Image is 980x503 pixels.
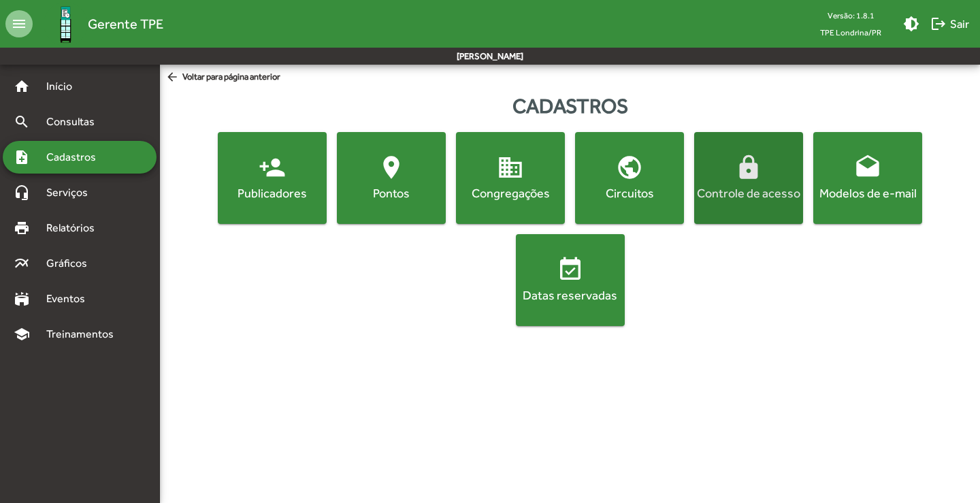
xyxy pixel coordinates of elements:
span: Sair [930,12,969,36]
button: Circuitos [575,132,684,224]
button: Sair [925,12,975,36]
span: TPE Londrina/PR [809,24,892,41]
mat-icon: event_available [557,256,584,283]
mat-icon: brightness_medium [903,16,919,32]
span: Gerente TPE [88,13,163,35]
span: Cadastros [38,149,114,165]
span: Início [38,78,92,95]
button: Controle de acesso [694,132,803,224]
mat-icon: search [14,114,30,130]
span: Treinamentos [38,326,130,342]
div: Circuitos [578,184,681,201]
div: Cadastros [160,91,980,121]
button: Congregações [456,132,565,224]
span: Relatórios [38,220,112,236]
span: Voltar para página anterior [165,70,280,85]
mat-icon: note_add [14,149,30,165]
div: Datas reservadas [519,287,622,304]
span: Eventos [38,291,103,307]
span: Gráficos [38,255,105,272]
mat-icon: school [14,326,30,342]
button: Publicadores [218,132,327,224]
a: Gerente TPE [33,2,163,46]
mat-icon: public [616,154,643,181]
mat-icon: drafts [854,154,881,181]
mat-icon: menu [5,10,33,37]
mat-icon: home [14,78,30,95]
mat-icon: lock [735,154,762,181]
div: Versão: 1.8.1 [809,7,892,24]
mat-icon: location_on [378,154,405,181]
button: Modelos de e-mail [813,132,922,224]
div: Congregações [459,184,562,201]
mat-icon: logout [930,16,947,32]
mat-icon: domain [497,154,524,181]
div: Modelos de e-mail [816,184,919,201]
span: Consultas [38,114,112,130]
mat-icon: person_add [259,154,286,181]
mat-icon: headset_mic [14,184,30,201]
div: Pontos [340,184,443,201]
mat-icon: arrow_back [165,70,182,85]
div: Publicadores [220,184,324,201]
div: Controle de acesso [697,184,800,201]
img: Logo [44,2,88,46]
button: Pontos [337,132,446,224]
mat-icon: multiline_chart [14,255,30,272]
span: Serviços [38,184,106,201]
mat-icon: stadium [14,291,30,307]
button: Datas reservadas [516,234,625,326]
mat-icon: print [14,220,30,236]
